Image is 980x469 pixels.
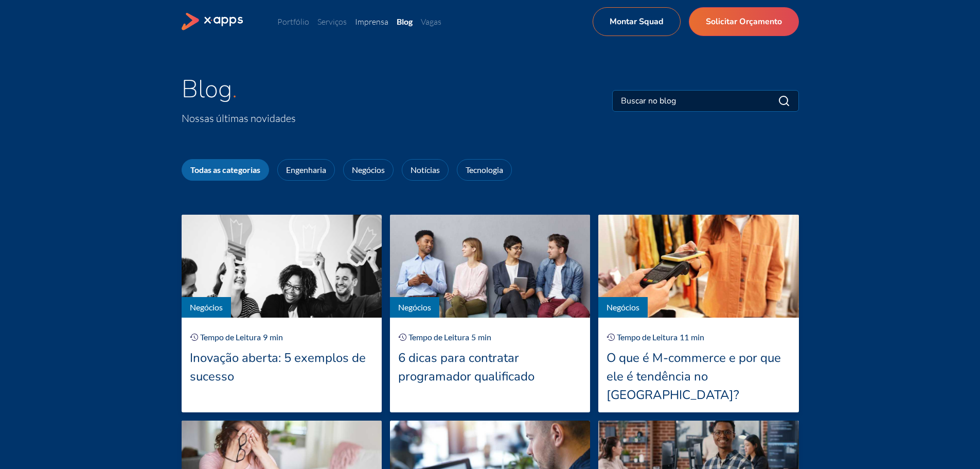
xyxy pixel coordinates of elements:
div: Tempo de Leitura [408,331,469,343]
a: Negócios [190,302,223,312]
a: Engenharia [277,159,335,181]
a: Serviços [317,16,347,27]
div: min [478,331,491,343]
a: Tecnologia [457,159,512,181]
div: min [270,331,283,343]
span: Blog [182,72,232,106]
div: 9 [263,331,268,343]
a: Tempo de Leitura11minO que é M-commerce e por que ele é tendência no [GEOGRAPHIC_DATA]? [598,318,798,412]
a: Negócios [343,159,394,181]
div: O que é M-commerce e por que ele é tendência no [GEOGRAPHIC_DATA]? [607,349,790,404]
span: Nossas últimas novidades [182,112,296,125]
a: Negócios [607,302,639,312]
div: min [691,331,704,343]
div: 6 dicas para contratar programador qualificado [398,349,582,386]
a: Blog [397,16,413,26]
a: Montar Squad [593,7,681,36]
a: Negócios [398,302,431,312]
div: 5 [471,331,476,343]
a: Notícias [402,159,449,181]
a: Vagas [421,16,441,27]
div: Inovação aberta: 5 exemplos de sucesso [190,349,373,386]
a: Portfólio [277,16,309,27]
div: Tempo de Leitura [200,331,261,343]
a: Solicitar Orçamento [689,7,799,36]
div: Tempo de Leitura [617,331,678,343]
input: Buscar no blog [621,95,725,107]
a: Todas as categorias [182,159,269,181]
a: Tempo de Leitura5min6 dicas para contratar programador qualificado [390,318,590,412]
div: 11 [680,331,689,343]
a: Tempo de Leitura9minInovação aberta: 5 exemplos de sucesso [182,318,382,412]
a: Imprensa [355,16,388,27]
